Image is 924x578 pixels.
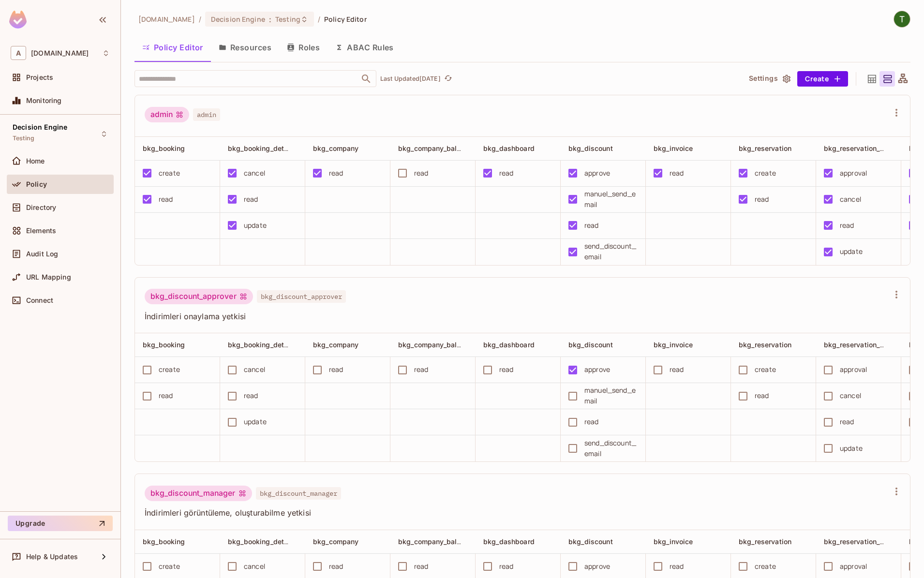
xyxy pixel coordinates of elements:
div: read [840,416,854,427]
button: Settings [745,71,793,87]
span: bkg_reservation_detail [824,144,898,153]
span: URL Mapping [26,273,71,281]
div: read [584,416,599,427]
img: SReyMgAAAABJRU5ErkJggg== [9,11,27,29]
span: Policy Editor [324,15,367,24]
span: bkg_discount_approver [257,290,346,303]
button: Policy Editor [134,35,211,59]
span: bkg_booking [143,144,185,152]
span: Click to refresh data [441,73,454,85]
span: the active workspace [138,15,195,24]
span: A [11,46,26,60]
span: bkg_booking [143,341,185,349]
span: Decision Engine [211,15,265,24]
span: Directory [26,204,56,211]
span: İndirimleri onaylama yetkisi [145,311,889,322]
span: : [268,15,272,23]
div: bkg_discount_approver [145,289,253,304]
div: create [159,168,180,178]
div: approve [584,168,610,178]
div: create [159,561,180,572]
li: / [318,15,320,24]
button: Create [797,71,848,87]
span: bkg_dashboard [483,341,535,349]
div: read [670,168,684,178]
span: bkg_reservation [739,537,791,546]
div: read [840,220,854,231]
span: Workspace: abclojistik.com [31,49,89,57]
span: bkg_invoice [654,341,693,349]
div: read [244,194,258,205]
div: create [755,561,776,572]
div: create [159,364,180,375]
span: bkg_discount [568,341,613,349]
div: approve [584,364,610,375]
span: Monitoring [26,97,62,104]
div: read [414,168,429,178]
button: Open [359,72,373,86]
div: manuel_send_email [584,189,638,210]
div: read [244,390,258,401]
span: bkg_discount [568,537,613,546]
div: approval [840,561,867,572]
div: approval [840,168,867,178]
span: admin [193,108,220,121]
span: bkg_reservation_detail [824,537,898,546]
span: Help & Updates [26,553,78,561]
div: read [159,390,173,401]
span: bkg_company [313,144,359,152]
div: read [414,561,429,572]
div: cancel [244,168,265,178]
span: bkg_reservation [739,144,791,152]
div: send_discount_email [584,438,638,459]
span: Decision Engine [13,123,67,131]
span: Testing [13,134,34,142]
div: update [840,246,863,257]
span: bkg_dashboard [483,144,535,152]
div: read [670,561,684,572]
div: cancel [244,364,265,375]
span: bkg_booking_detail [228,340,292,349]
div: read [414,364,429,375]
div: admin [145,107,189,122]
div: cancel [244,561,265,572]
div: read [499,561,514,572]
div: read [159,194,173,205]
div: create [755,168,776,178]
div: update [244,220,267,231]
span: bkg_booking [143,537,185,546]
div: update [244,416,267,427]
div: read [670,364,684,375]
span: bkg_company_balance [398,144,473,153]
span: Policy [26,180,47,188]
span: bkg_dashboard [483,537,535,546]
div: approve [584,561,610,572]
span: Testing [275,15,300,24]
button: Upgrade [8,516,113,531]
span: Home [26,157,45,165]
span: bkg_company_balance [398,537,473,546]
span: bkg_company [313,537,359,546]
div: read [755,194,769,205]
button: Roles [279,35,328,59]
span: refresh [444,74,452,84]
div: read [755,390,769,401]
div: read [499,168,514,178]
span: Elements [26,227,56,235]
span: bkg_company_balance [398,340,473,349]
div: bkg_discount_manager [145,486,252,501]
span: bkg_booking_detail [228,144,292,153]
span: bkg_company [313,341,359,349]
span: bkg_reservation_detail [824,340,898,349]
span: bkg_invoice [654,144,693,152]
span: Audit Log [26,250,58,258]
p: Last Updated [DATE] [380,75,441,83]
div: read [329,168,343,178]
div: approval [840,364,867,375]
div: send_discount_email [584,241,638,262]
div: cancel [840,390,861,401]
div: manuel_send_email [584,385,638,406]
span: bkg_discount_manager [256,487,341,500]
div: read [329,364,343,375]
img: Taha ÇEKEN [894,11,910,27]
